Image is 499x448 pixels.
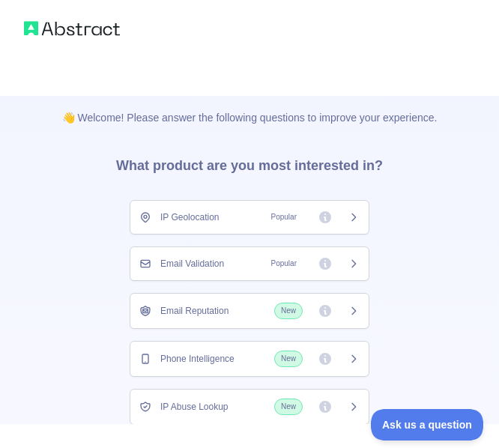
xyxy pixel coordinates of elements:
span: New [274,303,303,319]
span: New [274,351,303,367]
iframe: Toggle Customer Support [371,409,484,441]
span: IP Abuse Lookup [160,401,229,413]
span: IP Geolocation [160,211,220,223]
p: 👋 Welcome! Please answer the following questions to improve your experience. [38,86,462,125]
img: Abstract logo [24,18,120,39]
span: Phone Intelligence [160,353,235,365]
span: Popular [265,210,303,225]
h3: What product are you most interested in? [92,125,407,200]
span: Email Validation [160,258,224,270]
span: Popular [265,256,303,271]
span: Email Reputation [160,305,229,317]
span: New [274,399,303,415]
